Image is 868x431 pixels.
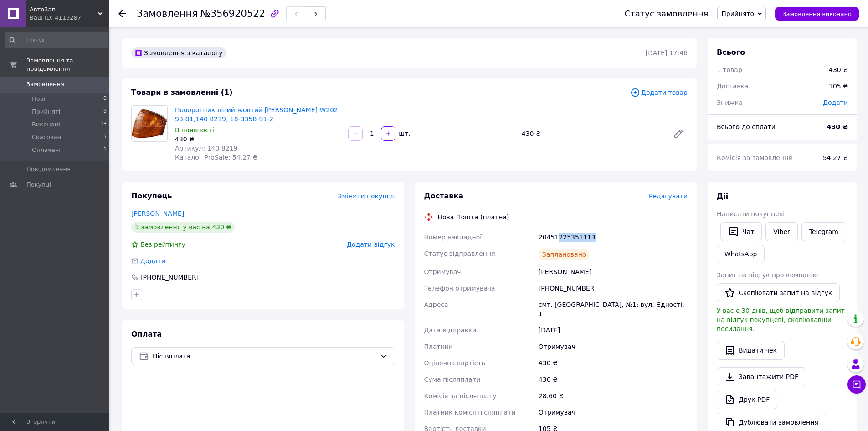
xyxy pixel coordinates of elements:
span: В наявності [175,126,214,134]
div: [PERSON_NAME] [537,264,689,280]
time: [DATE] 17:46 [646,49,688,57]
img: Поворотник лівий жовтий Mercedes Benz W202 93-01,140 8219, 18-3358-91-2 [132,106,167,141]
span: Додати [140,257,165,265]
div: 20451225351113 [537,229,689,245]
span: №356920522 [200,8,265,19]
div: 105 ₴ [823,76,853,96]
span: 54.27 ₴ [823,154,848,161]
span: Дата відправки [424,327,477,334]
div: 430 ₴ [537,355,689,371]
button: Чат з покупцем [847,375,866,394]
span: Номер накладної [424,234,482,241]
input: Пошук [5,32,108,48]
div: 1 замовлення у вас на 430 ₴ [131,222,235,233]
span: Замовлення виконано [782,10,852,17]
span: Доставка [717,83,748,90]
span: Комісія за замовлення [717,154,792,161]
span: Додати відгук [347,241,395,248]
span: Покупець [131,192,172,200]
span: Платник [424,343,453,350]
span: 0 [103,95,107,103]
span: Виконані [32,120,60,129]
span: Без рейтингу [140,241,185,248]
span: 9 [103,108,107,116]
span: Артикул: 140 8219 [175,145,237,152]
span: У вас є 30 днів, щоб відправити запит на відгук покупцеві, скопіювавши посилання. [717,307,845,332]
span: Нові [32,95,45,103]
a: Друк PDF [717,390,777,409]
span: Замовлення [137,8,198,19]
div: 430 ₴ [175,135,341,144]
div: смт. [GEOGRAPHIC_DATA], №1: вул. Єдності, 1 [537,296,689,322]
span: Телефон отримувача [424,285,495,292]
span: Замовлення [26,80,64,88]
div: 28.60 ₴ [537,388,689,404]
span: Додати [823,99,848,106]
span: Оплачені [32,146,61,154]
span: Оплата [131,330,162,338]
button: Замовлення виконано [775,7,859,21]
div: 430 ₴ [829,65,848,74]
span: Покупці [26,181,51,189]
a: WhatsApp [717,245,765,263]
span: Товари в замовленні (1) [131,88,233,97]
div: Повернутися назад [118,9,126,18]
span: Комісія за післяплату [424,392,497,400]
button: Видати чек [717,341,785,360]
div: Нова Пошта (платна) [436,213,512,222]
a: Завантажити PDF [717,367,806,386]
b: 430 ₴ [827,123,848,130]
div: Ваш ID: 4119287 [30,14,109,22]
span: Прийняті [32,108,60,116]
span: Написати покупцеві [717,210,785,218]
span: Доставка [424,192,464,200]
span: Статус відправлення [424,250,495,257]
span: Повідомлення [26,165,71,173]
span: Дії [717,192,728,201]
span: Платник комісії післяплати [424,409,516,416]
span: Сума післяплати [424,376,481,383]
span: Скасовані [32,133,63,141]
div: 430 ₴ [518,127,666,140]
span: 1 товар [717,66,742,73]
div: Отримувач [537,404,689,421]
div: шт. [396,129,411,138]
span: Запит на відгук про компанію [717,271,818,279]
a: Viber [765,222,797,241]
div: Замовлення з каталогу [131,47,226,58]
span: Каталог ProSale: 54.27 ₴ [175,154,257,161]
span: 13 [100,120,107,129]
span: Додати товар [630,88,688,98]
span: Оціночна вартість [424,359,485,367]
span: АвтоЗап [30,5,98,14]
span: Отримувач [424,268,461,275]
a: Telegram [801,222,846,241]
a: [PERSON_NAME] [131,210,184,217]
span: Прийнято [721,10,754,17]
span: Всього до сплати [717,123,776,130]
span: Знижка [717,99,743,106]
span: Всього [717,48,745,57]
div: [PHONE_NUMBER] [537,280,689,296]
div: [DATE] [537,322,689,338]
span: Адреса [424,301,448,308]
span: Змінити покупця [338,192,395,200]
span: 5 [103,133,107,141]
button: Чат [720,222,762,241]
a: Редагувати [669,125,688,143]
span: Замовлення та повідомлення [26,57,109,73]
a: Поворотник лівий жовтий [PERSON_NAME] W202 93-01,140 8219, 18-3358-91-2 [175,106,338,123]
div: Статус замовлення [625,9,709,18]
div: Заплановано [539,249,590,260]
button: Скопіювати запит на відгук [717,283,840,302]
div: [PHONE_NUMBER] [139,273,200,282]
span: 1 [103,146,107,154]
span: Редагувати [649,192,688,200]
span: Післяплата [153,351,376,361]
div: Отримувач [537,338,689,355]
div: 430 ₴ [537,371,689,388]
